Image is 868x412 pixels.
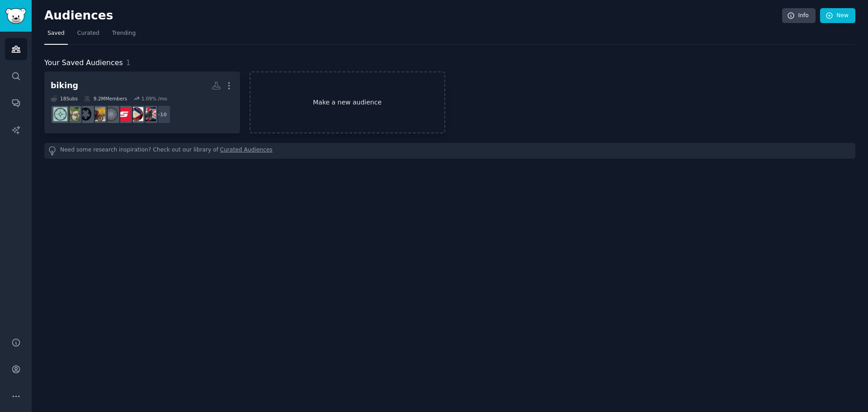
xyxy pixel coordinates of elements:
a: Saved [44,26,68,45]
img: Fahrrad [104,107,118,121]
span: 1 [126,58,131,67]
div: + 10 [152,105,171,124]
img: indianbikes [91,107,105,121]
span: Your Saved Audiences [44,57,123,69]
a: Trending [109,26,139,45]
img: GummySearch logo [5,8,26,24]
img: bicycletouring [66,107,80,121]
a: biking18Subs9.2MMembers1.09% /mo+10MotoUKPHMotorcyclessramFahrradindianbikesebikesbicycletouringb... [44,71,240,133]
img: ebikes [79,107,93,121]
div: Need some research inspiration? Check out our library of [44,143,855,159]
img: MotoUK [142,107,156,121]
span: Curated [77,29,99,38]
div: biking [51,80,78,91]
div: 18 Sub s [51,95,78,102]
h2: Audiences [44,9,782,23]
img: PHMotorcycles [129,107,143,121]
a: Info [782,8,816,24]
img: sram [117,107,131,121]
a: New [820,8,855,24]
img: bikepacking [53,107,67,121]
a: Curated Audiences [220,146,273,156]
span: Trending [112,29,136,38]
div: 9.2M Members [84,95,127,102]
div: 1.09 % /mo [142,95,167,102]
span: Saved [47,29,65,38]
a: Make a new audience [250,71,445,133]
a: Curated [74,26,103,45]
